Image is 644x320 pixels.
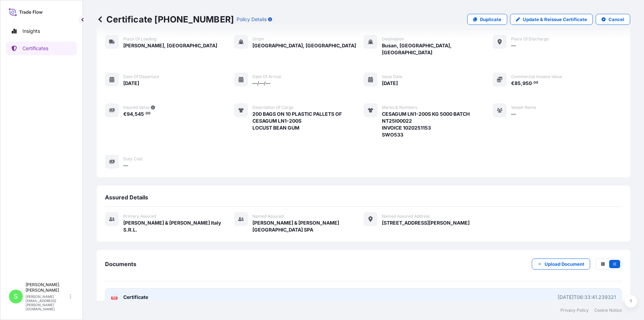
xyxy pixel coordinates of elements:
a: PDFCertificate[DATE]T06:33:41.239321 [105,288,622,306]
span: Primary assured [123,214,156,219]
span: 545 [135,112,144,116]
a: Insights [6,24,77,38]
span: Marks & Numbers [382,105,417,110]
span: , [133,112,135,116]
a: Duplicate [467,14,507,25]
text: PDF [112,297,117,299]
span: 94 [127,112,133,116]
span: Place of discharge [511,36,549,42]
span: — [511,111,516,117]
span: € [511,81,515,86]
span: — [123,162,128,169]
span: Busan, [GEOGRAPHIC_DATA], [GEOGRAPHIC_DATA] [382,42,493,56]
span: . [144,112,145,115]
span: Named Assured Address [382,214,430,219]
p: Certificates [22,45,48,52]
span: [DATE] [123,80,139,87]
a: Update & Reissue Certificate [510,14,593,25]
span: — [511,42,516,49]
span: . [532,82,533,84]
p: Policy Details [237,16,267,23]
span: Description of cargo [252,105,294,110]
span: [PERSON_NAME] & [PERSON_NAME] Italy S.R.L. [123,219,234,233]
span: Date of departure [123,74,159,79]
p: Update & Reissue Certificate [523,16,587,23]
span: —/—/— [252,80,270,87]
p: Duplicate [480,16,501,23]
span: Assured Details [105,194,148,201]
span: 200 BAGS ON 10 PLASTIC PALLETS OF CESAGUM LN1-200S LOCUST BEAN GUM [252,111,342,131]
span: Certificate [123,294,148,301]
span: 00 [146,112,151,115]
span: € [123,112,127,116]
span: , [521,81,522,86]
span: S [14,293,18,300]
span: Duty Cost [123,156,143,162]
span: [PERSON_NAME], [GEOGRAPHIC_DATA] [123,42,217,49]
button: Cancel [596,14,630,25]
span: 950 [522,81,532,86]
span: Named Assured [252,214,283,219]
span: Insured Value [123,105,150,110]
button: Upload Document [532,258,590,270]
span: Origin [252,36,264,42]
p: [PERSON_NAME][EMAIL_ADDRESS][PERSON_NAME][DOMAIN_NAME] [26,294,68,311]
span: 85 [515,81,521,86]
span: [STREET_ADDRESS][PERSON_NAME] [382,219,470,226]
span: Documents [105,261,136,267]
span: [PERSON_NAME] & [PERSON_NAME] [GEOGRAPHIC_DATA] SPA [252,219,363,233]
p: Upload Document [545,261,584,267]
span: Destination [382,36,404,42]
span: Place of Loading [123,36,156,42]
span: Date of arrival [252,74,281,79]
div: [DATE]T06:33:41.239321 [558,294,616,301]
p: Certificate [PHONE_NUMBER] [97,14,234,25]
p: Insights [22,28,40,35]
p: Cancel [608,16,624,23]
span: Commercial Invoice Value [511,74,562,79]
span: [GEOGRAPHIC_DATA], [GEOGRAPHIC_DATA] [252,42,356,49]
span: Vessel Name [511,105,536,110]
p: [PERSON_NAME]. [PERSON_NAME] [26,282,68,293]
a: Cookie Notice [594,308,622,313]
span: Issue Date [382,74,402,79]
span: CESAGUM LN1-200S KG 5000 BATCH NT25I00022 INVOICE 1020251153 SWO533 [382,111,493,138]
a: Certificates [6,41,77,55]
span: [DATE] [382,80,398,87]
span: 00 [534,82,538,84]
a: Privacy Policy [560,308,589,313]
